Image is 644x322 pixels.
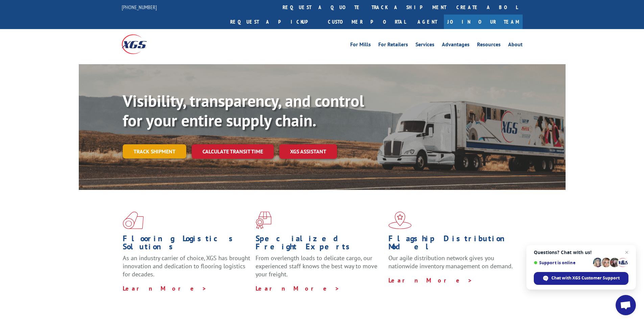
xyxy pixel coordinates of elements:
a: [PHONE_NUMBER] [122,4,157,10]
a: Customer Portal [323,15,411,29]
h1: Flagship Distribution Model [388,234,516,254]
img: xgs-icon-focused-on-flooring-red [256,212,271,229]
span: Questions? Chat with us! [534,250,628,255]
a: Advantages [442,42,470,49]
a: XGS ASSISTANT [279,144,337,159]
p: From overlength loads to delicate cargo, our experienced staff knows the best way to move your fr... [256,254,383,284]
img: xgs-icon-total-supply-chain-intelligence-red [123,212,144,229]
div: Chat with XGS Customer Support [534,272,628,285]
a: Resources [477,42,501,49]
span: Chat with XGS Customer Support [551,275,620,281]
img: xgs-icon-flagship-distribution-model-red [388,212,412,229]
span: Close chat [623,248,631,256]
a: Calculate transit time [192,144,274,159]
span: Our agile distribution network gives you nationwide inventory management on demand. [388,254,513,270]
a: Services [415,42,434,49]
span: Support is online [534,260,591,265]
span: As an industry carrier of choice, XGS has brought innovation and dedication to flooring logistics... [123,254,250,278]
a: Track shipment [123,144,186,158]
a: About [508,42,523,49]
b: Visibility, transparency, and control for your entire supply chain. [123,90,364,131]
div: Open chat [616,295,636,315]
a: For Retailers [378,42,408,49]
a: For Mills [350,42,371,49]
h1: Specialized Freight Experts [256,234,383,254]
a: Agent [411,15,444,29]
a: Learn More > [256,284,340,292]
a: Join Our Team [444,15,523,29]
a: Learn More > [123,284,207,292]
h1: Flooring Logistics Solutions [123,234,251,254]
a: Learn More > [388,276,473,284]
a: Request a pickup [225,15,323,29]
